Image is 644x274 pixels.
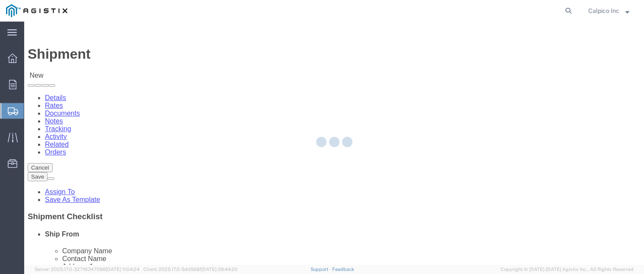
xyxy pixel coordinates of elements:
span: Server: 2025.17.0-327f6347098 [35,267,140,272]
span: Copyright © [DATE]-[DATE] Agistix Inc., All Rights Reserved [501,266,634,273]
a: Support [311,267,332,272]
span: Calpico Inc [588,6,619,16]
span: Client: 2025.17.0-5dd568f [143,267,238,272]
button: Calpico Inc [588,6,632,16]
img: logo [6,4,67,17]
span: [DATE] 08:44:20 [201,267,238,272]
span: [DATE] 11:04:24 [106,267,140,272]
a: Feedback [332,267,354,272]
